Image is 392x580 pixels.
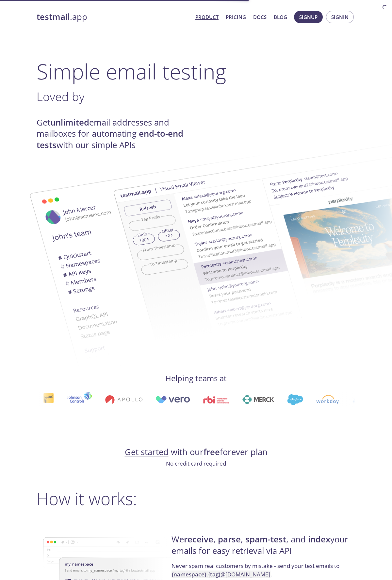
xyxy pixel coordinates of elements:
[294,11,323,23] button: Signup
[37,128,183,150] strong: end-to-end tests
[37,489,355,508] h2: How it works:
[195,13,219,21] a: Product
[5,151,358,373] img: testmail-email-viewer
[287,394,303,405] img: salesforce
[105,395,142,404] img: apollo
[210,571,219,578] strong: tag
[37,59,355,84] h1: Simple email testing
[274,13,287,21] a: Blog
[245,534,286,545] strong: spam-test
[37,88,85,105] span: Loved by
[253,13,267,21] a: Docs
[299,13,318,21] span: Signup
[242,395,274,404] img: merck
[67,392,92,407] img: johnsoncontrols
[37,373,355,384] h4: Helping teams at
[173,571,204,578] strong: namespace
[171,571,270,578] code: { } . { } @[DOMAIN_NAME]
[316,395,339,404] img: workday
[331,13,349,21] span: Signin
[50,117,89,128] strong: unlimited
[37,11,70,23] strong: testmail
[37,447,355,458] h4: with our forever plan
[308,534,330,545] strong: index
[171,534,353,562] h4: We , , , and your emails for easy retrieval via API
[125,446,169,458] a: Get started
[204,446,220,458] strong: free
[226,13,246,21] a: Pricing
[326,11,354,23] button: Signin
[37,117,196,151] h4: Get email addresses and mailboxes for automating with our simple APIs
[37,459,355,468] p: No credit card required
[37,11,190,23] a: testmail.app
[184,534,213,545] strong: receive
[218,534,241,545] strong: parse
[203,396,230,403] img: rbi
[155,396,190,403] img: vero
